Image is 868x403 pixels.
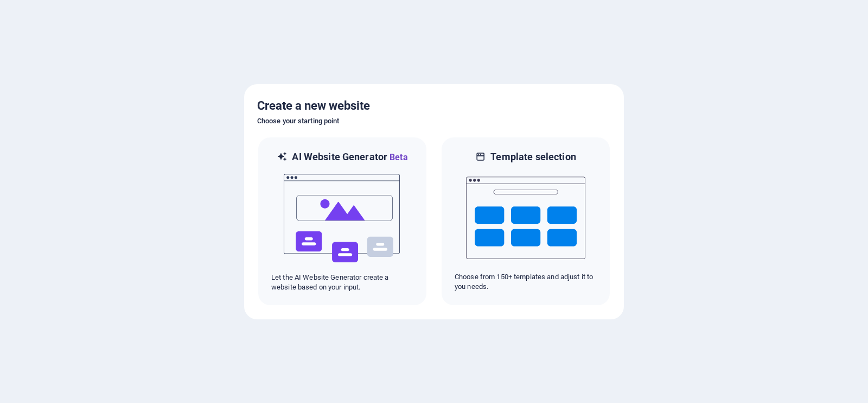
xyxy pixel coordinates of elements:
[271,273,413,292] p: Let the AI Website Generator create a website based on your input.
[387,152,408,162] span: Beta
[257,136,427,306] div: AI Website GeneratorBetaaiLet the AI Website Generator create a website based on your input.
[283,164,402,273] img: ai
[455,272,597,292] p: Choose from 150+ templates and adjust it to you needs.
[292,150,407,164] h6: AI Website Generator
[257,115,611,128] h6: Choose your starting point
[257,97,611,115] h5: Create a new website
[490,150,576,163] h6: Template selection
[441,136,611,306] div: Template selectionChoose from 150+ templates and adjust it to you needs.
